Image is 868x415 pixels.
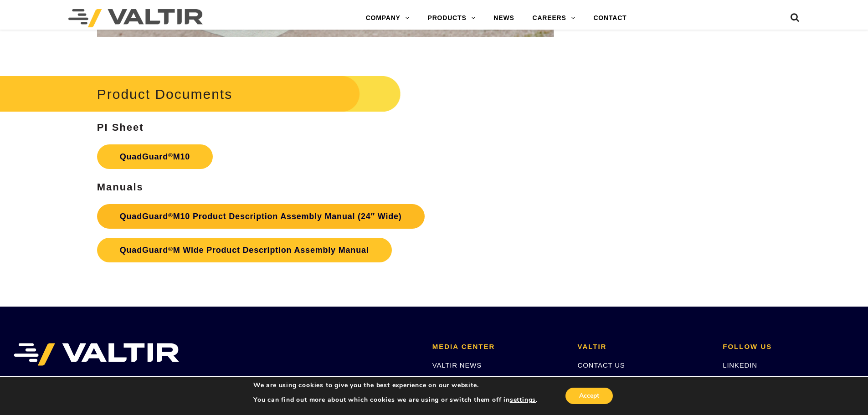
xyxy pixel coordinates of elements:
[97,204,425,229] a: QuadGuard®M10 Product Description Assembly Manual (24″ Wide)
[14,343,179,366] img: VALTIR
[97,144,213,169] a: QuadGuard®M10
[578,361,625,369] a: CONTACT US
[432,361,482,369] a: VALTIR NEWS
[723,361,757,369] a: LINKEDIN
[253,396,538,404] p: You can find out more about which cookies we are using or switch them off in .
[97,122,144,133] strong: PI Sheet
[578,343,709,351] h2: VALTIR
[253,381,538,389] p: We are using cookies to give you the best experience on our website.
[97,238,392,262] a: QuadGuard®M Wide Product Description Assembly Manual
[723,343,854,351] h2: FOLLOW US
[432,343,564,351] h2: MEDIA CENTER
[97,181,144,193] strong: Manuals
[68,9,203,27] img: Valtir
[168,212,173,219] sup: ®
[510,396,536,404] button: settings
[584,9,636,27] a: CONTACT
[524,9,585,27] a: CAREERS
[484,9,523,27] a: NEWS
[168,246,173,252] sup: ®
[168,152,173,159] sup: ®
[357,9,419,27] a: COMPANY
[419,9,485,27] a: PRODUCTS
[565,388,613,404] button: Accept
